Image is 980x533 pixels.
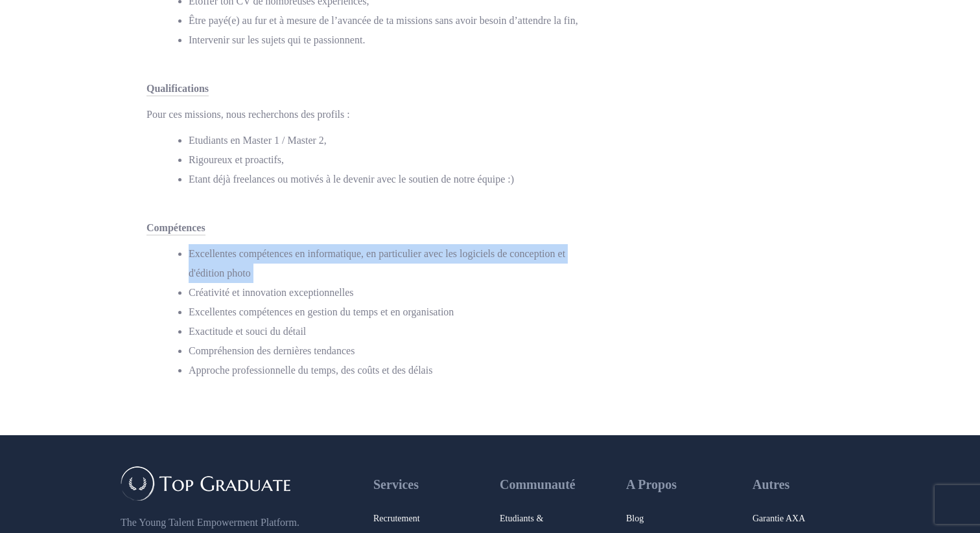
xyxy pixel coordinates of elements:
[373,510,480,528] a: Recrutement
[189,30,584,50] li: Intervenir sur les sujets qui te passionnent.
[189,150,584,170] li: Rigoureux et proactifs,
[189,11,584,30] li: Être payé(e) au fur et à mesure de l’avancée de ta missions sans avoir besoin d’attendre la fin,
[626,475,677,493] span: A Propos
[189,283,584,302] li: Créativité et innovation exceptionnelles
[146,105,584,124] p: Pour ces missions, nous recherchons des profils :
[500,475,576,493] span: Communauté
[752,510,859,528] a: Garantie AXA
[189,244,584,283] li: Excellentes compétences en informatique, en particulier avec les logiciels de conception et d'édi...
[189,170,584,189] li: Etant déjà freelances ou motivés à le devenir avec le soutien de notre équipe :)
[626,510,733,528] a: Blog
[189,322,584,341] li: Exactitude et souci du détail
[189,341,584,361] li: Compréhension des dernières tendances
[752,475,789,493] span: Autres
[146,222,205,236] span: Compétences
[189,131,584,150] li: Etudiants en Master 1 / Master 2,
[189,302,584,322] li: Excellentes compétences en gestion du temps et en organisation
[189,361,584,380] li: Approche professionnelle du temps, des coûts et des délais
[373,475,419,493] span: Services
[146,83,209,96] span: Qualifications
